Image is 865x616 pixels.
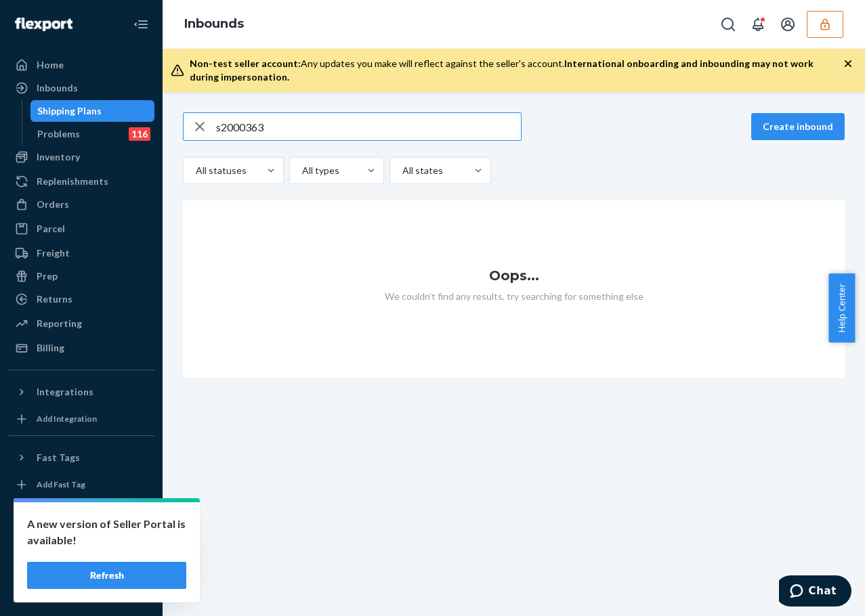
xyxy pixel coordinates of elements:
[751,113,845,140] button: Create inbound
[8,509,154,531] a: Settings
[37,341,64,355] div: Billing
[173,5,255,44] ol: breadcrumbs
[37,479,85,490] div: Add Fast Tag
[8,265,154,287] a: Prep
[8,447,154,468] button: Fast Tags
[183,290,845,303] p: We couldn't find any results, try searching for something else
[27,516,186,548] p: A new version of Seller Portal is available!
[37,198,69,211] div: Orders
[8,171,154,192] a: Replenishments
[8,313,154,334] a: Reporting
[37,81,78,95] div: Inbounds
[30,100,155,122] a: Shipping Plans
[15,18,72,31] img: Flexport logo
[184,16,244,31] a: Inbounds
[37,222,65,236] div: Parcel
[129,127,150,141] div: 116
[8,242,154,264] a: Freight
[194,164,196,177] input: All statuses
[8,408,154,430] a: Add Integration
[190,57,843,84] div: Any updates you make will reflect against the seller's account.
[37,317,82,330] div: Reporting
[8,54,154,76] a: Home
[190,58,301,69] span: Non-test seller account:
[8,288,154,310] a: Returns
[401,164,402,177] input: All states
[216,113,521,140] input: Search inbounds by name, destination, msku...
[8,578,154,600] button: Give Feedback
[37,269,58,283] div: Prep
[37,175,108,188] div: Replenishments
[8,381,154,403] button: Integrations
[8,218,154,240] a: Parcel
[37,385,93,399] div: Integrations
[127,11,154,38] button: Close Navigation
[37,127,80,141] div: Problems
[37,58,64,72] div: Home
[301,164,302,177] input: All types
[774,11,801,38] button: Open account menu
[8,77,154,99] a: Inbounds
[37,451,80,464] div: Fast Tags
[779,575,851,609] iframe: Opens a widget where you can chat to one of our agents
[8,532,154,554] button: Talk to Support
[27,562,186,589] button: Refresh
[8,337,154,359] a: Billing
[37,104,102,118] div: Shipping Plans
[37,292,72,306] div: Returns
[744,11,772,38] button: Open notifications
[30,123,155,145] a: Problems116
[8,194,154,215] a: Orders
[37,246,70,260] div: Freight
[37,413,97,424] div: Add Integration
[37,150,80,164] div: Inventory
[8,555,154,577] a: Help Center
[715,11,742,38] button: Open Search Box
[183,268,845,283] h1: Oops...
[828,273,855,343] button: Help Center
[8,146,154,168] a: Inventory
[8,474,154,496] a: Add Fast Tag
